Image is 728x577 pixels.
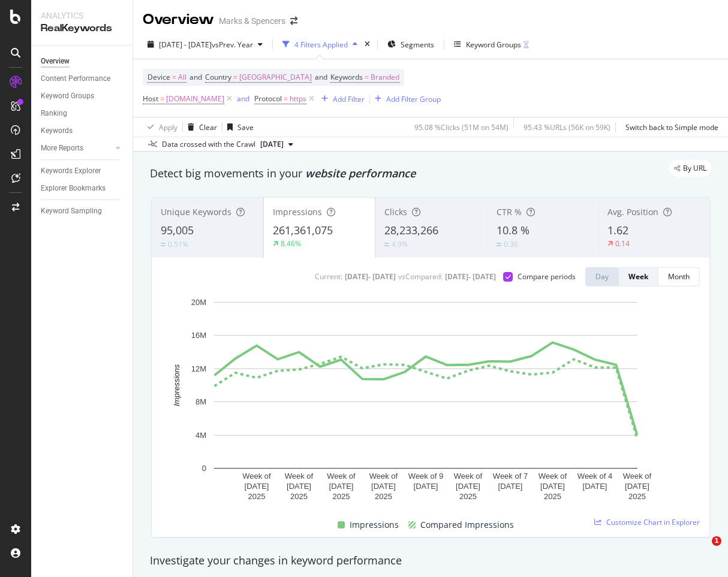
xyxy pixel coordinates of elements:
[233,72,237,82] span: =
[245,482,269,491] text: [DATE]
[333,94,365,104] div: Add Filter
[41,142,112,155] a: More Reports
[420,518,514,532] span: Compared Impressions
[273,223,333,237] span: 261,361,075
[606,517,700,527] span: Customize Chart in Explorer
[668,271,690,282] div: Month
[161,296,691,504] svg: A chart.
[41,107,67,120] div: Ranking
[445,271,496,282] div: [DATE] - [DATE]
[41,107,124,120] a: Ranking
[628,271,648,282] div: Week
[371,482,396,491] text: [DATE]
[687,536,716,565] iframe: Intercom live chat
[384,206,407,217] span: Clicks
[607,223,628,237] span: 1.62
[160,93,164,104] span: =
[150,553,711,569] div: Investigate your changes in keyword performance
[287,482,311,491] text: [DATE]
[41,165,124,177] a: Keywords Explorer
[143,10,214,30] div: Overview
[497,223,530,237] span: 10.8 %
[41,72,110,85] div: Content Performance
[456,482,480,491] text: [DATE]
[315,72,327,82] span: and
[454,472,483,481] text: Week of
[162,139,255,150] div: Data crossed with the Crawl
[159,40,212,50] span: [DATE] - [DATE]
[41,142,83,155] div: More Reports
[166,90,224,107] span: [DOMAIN_NAME]
[317,92,365,106] button: Add Filter
[254,93,282,104] span: Protocol
[329,482,354,491] text: [DATE]
[333,492,350,501] text: 2025
[195,431,206,440] text: 4M
[41,90,94,102] div: Keyword Groups
[615,238,630,249] div: 0.14
[544,492,561,501] text: 2025
[658,267,700,286] button: Month
[595,271,609,282] div: Day
[619,267,658,286] button: Week
[365,72,369,82] span: =
[493,472,528,481] text: Week of 7
[628,492,646,501] text: 2025
[143,93,158,104] span: Host
[669,160,711,177] div: legacy label
[41,125,124,137] a: Keywords
[273,206,322,217] span: Impressions
[294,40,348,50] div: 4 Filters Applied
[518,271,576,282] div: Compare periods
[504,239,518,249] div: 0.36
[143,117,178,137] button: Apply
[384,243,389,246] img: Equal
[260,139,284,150] span: 2025 Aug. 16th
[172,72,176,82] span: =
[191,298,206,307] text: 20M
[621,117,718,137] button: Switch back to Simple mode
[285,472,314,481] text: Week of
[143,35,267,54] button: [DATE] - [DATE]vsPrev. Year
[284,93,288,104] span: =
[345,271,396,282] div: [DATE] - [DATE]
[362,38,372,50] div: times
[327,472,356,481] text: Week of
[205,72,231,82] span: Country
[466,40,521,50] div: Keyword Groups
[255,137,298,152] button: [DATE]
[290,492,308,501] text: 2025
[222,117,254,137] button: Save
[161,223,194,237] span: 95,005
[41,72,124,85] a: Content Performance
[183,117,217,137] button: Clear
[237,122,254,132] div: Save
[41,165,101,177] div: Keywords Explorer
[369,472,398,481] text: Week of
[281,238,301,249] div: 8.46%
[577,472,612,481] text: Week of 4
[41,55,70,68] div: Overview
[350,518,399,532] span: Impressions
[539,472,567,481] text: Week of
[398,271,443,282] div: vs Compared :
[159,122,178,132] div: Apply
[202,464,206,473] text: 0
[248,492,266,501] text: 2025
[290,90,306,107] span: https
[607,206,658,217] span: Avg. Position
[524,122,610,132] div: 95.43 % URLs ( 56K on 59K )
[594,517,700,527] a: Customize Chart in Explorer
[191,331,206,340] text: 16M
[408,472,443,481] text: Week of 9
[383,35,439,54] button: Segments
[219,15,285,27] div: Marks & Spencers
[212,40,253,50] span: vs Prev. Year
[161,243,166,246] img: Equal
[191,364,206,373] text: 12M
[585,267,619,286] button: Day
[583,482,607,491] text: [DATE]
[237,93,249,104] button: and
[540,482,565,491] text: [DATE]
